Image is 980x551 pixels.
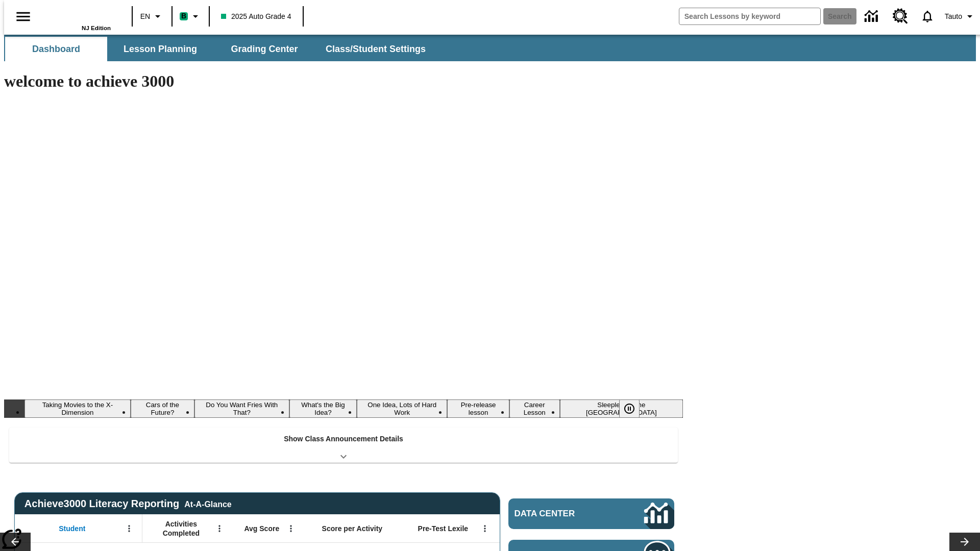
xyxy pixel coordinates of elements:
div: SubNavbar [4,35,976,61]
span: Data Center [514,509,610,519]
span: Activities Completed [148,519,215,538]
button: Open Menu [121,521,137,536]
button: Slide 1 Taking Movies to the X-Dimension [24,399,131,418]
div: Home [44,4,111,31]
span: Student [59,524,85,533]
a: Home [44,5,111,25]
button: Slide 4 What's the Big Idea? [289,399,357,418]
button: Pause [619,399,640,418]
button: Grading Center [213,37,315,61]
button: Profile/Settings [941,7,980,26]
span: Avg Score [244,524,279,533]
button: Slide 6 Pre-release lesson [447,399,509,418]
button: Class/Student Settings [317,37,434,61]
span: 2025 Auto Grade 4 [221,11,291,22]
input: search field [679,8,820,24]
div: Show Class Announcement Details [9,428,678,463]
button: Slide 7 Career Lesson [509,399,560,418]
button: Lesson carousel, Next [949,533,980,551]
span: EN [140,11,150,22]
span: Tauto [945,11,962,22]
div: At-A-Glance [184,498,231,509]
button: Open Menu [212,521,227,536]
span: NJ Edition [82,25,111,31]
h1: welcome to achieve 3000 [4,72,683,91]
button: Slide 5 One Idea, Lots of Hard Work [357,399,447,418]
button: Open side menu [8,2,38,32]
button: Boost Class color is mint green. Change class color [176,7,206,26]
button: Slide 3 Do You Want Fries With That? [194,399,289,418]
a: Notifications [914,3,941,30]
a: Resource Center, Will open in new tab [887,3,914,30]
button: Slide 2 Cars of the Future? [131,399,194,418]
button: Open Menu [283,521,299,536]
span: Achieve3000 Literacy Reporting [24,498,232,510]
span: Score per Activity [322,524,383,533]
button: Lesson Planning [109,37,211,61]
span: B [181,10,186,22]
button: Slide 8 Sleepless in the Animal Kingdom [560,399,683,418]
button: Dashboard [5,37,107,61]
a: Data Center [508,498,674,529]
button: Open Menu [477,521,493,536]
div: Pause [619,399,650,418]
a: Data Center [859,3,887,31]
p: Show Class Announcement Details [284,434,403,444]
span: Pre-Test Lexile [418,524,469,533]
div: SubNavbar [4,37,435,61]
button: Language: EN, Select a language [136,7,168,26]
